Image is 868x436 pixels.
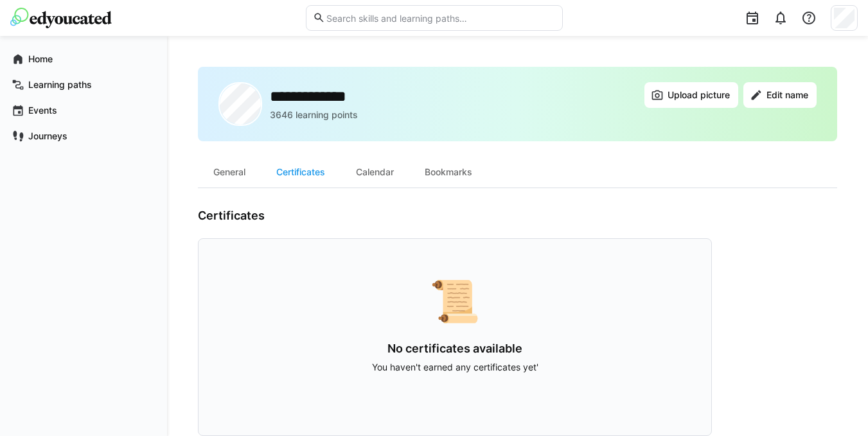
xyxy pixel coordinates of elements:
div: 📜 [240,280,670,321]
p: You haven't earned any certificates yet' [240,361,670,374]
p: 3646 learning points [270,109,358,121]
span: Edit name [765,89,810,101]
div: Calendar [341,157,409,187]
input: Search skills and learning paths… [325,12,555,24]
h3: No certificates available [240,342,670,356]
h3: Certificates [198,209,265,223]
div: General [198,157,261,187]
div: Certificates [261,157,341,187]
span: Upload picture [666,89,732,101]
button: Upload picture [644,82,738,108]
div: Bookmarks [409,157,488,187]
button: Edit name [743,82,817,108]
